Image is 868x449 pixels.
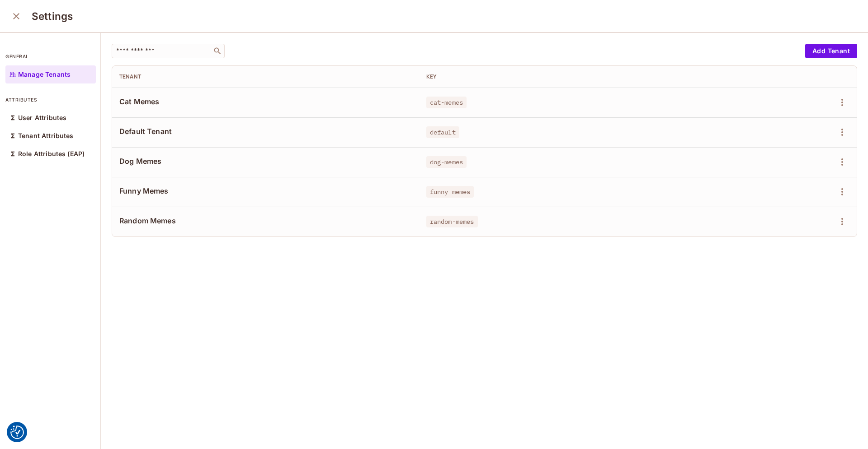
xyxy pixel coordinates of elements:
[119,97,412,106] span: Cat Memes
[10,426,24,439] button: Consent Preferences
[18,71,71,78] p: Manage Tenants
[10,426,24,439] img: Revisit consent button
[426,156,467,168] span: dog-memes
[426,126,459,138] span: default
[119,216,412,226] span: Random Memes
[426,97,467,108] span: cat-memes
[7,7,25,25] button: close
[119,73,412,80] div: Tenant
[5,53,96,60] p: general
[426,216,478,227] span: random-memes
[119,186,412,196] span: Funny Memes
[426,186,474,198] span: funny-memes
[18,150,85,157] p: Role Attributes (EAP)
[18,132,74,139] p: Tenant Attributes
[32,10,73,23] h3: Settings
[426,73,719,80] div: Key
[805,44,857,58] button: Add Tenant
[5,96,96,103] p: attributes
[18,114,66,121] p: User Attributes
[119,126,412,136] span: Default Tenant
[119,156,412,166] span: Dog Memes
